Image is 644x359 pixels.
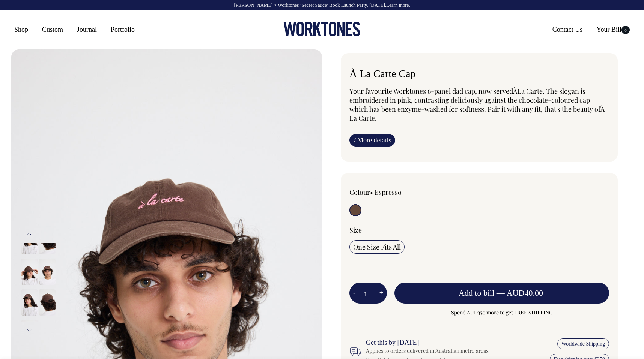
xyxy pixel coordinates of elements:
span: One Size Fits All [353,242,401,251]
button: Add to bill —AUD40.00 [394,283,609,304]
span: i [354,136,355,144]
a: Shop [11,23,31,36]
h1: À La Carte Cap [349,68,609,80]
img: espresso [21,259,38,285]
span: 0 [621,26,630,34]
img: espresso [39,259,56,285]
a: Portfolio [108,23,138,36]
a: Contact Us [549,23,586,36]
span: Add to bill [459,288,494,298]
img: espresso [39,289,56,316]
button: - [349,286,359,301]
span: — [497,288,545,298]
h6: Get this by [DATE] [366,339,491,347]
a: Your Bill0 [593,23,633,36]
p: Your favourite Worktones 6-panel dad cap, now served La Carte. The slogan is embroidered in pink,... [349,87,609,123]
span: nzyme-washed for softness. Pair it with any fit, that's the beauty of À La Carte. [349,105,605,123]
label: Espresso [375,188,402,197]
img: espresso [21,320,38,346]
a: iMore details [349,134,395,147]
div: Size [349,226,609,235]
span: • [370,188,373,197]
button: Next [24,322,35,338]
div: [PERSON_NAME] × Worktones ‘Secret Sauce’ Book Launch Party, [DATE]. . [8,3,636,8]
button: + [376,286,387,301]
input: One Size Fits All [349,240,405,254]
span: AUD40.00 [507,288,543,298]
a: Learn more [386,2,409,8]
img: espresso [21,289,38,316]
button: Previous [24,226,35,243]
span: À [513,87,517,96]
a: Custom [39,23,66,36]
span: Spend AUD350 more to get FREE SHIPPING [394,308,609,317]
a: Journal [74,23,100,36]
div: Colour [349,188,453,197]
